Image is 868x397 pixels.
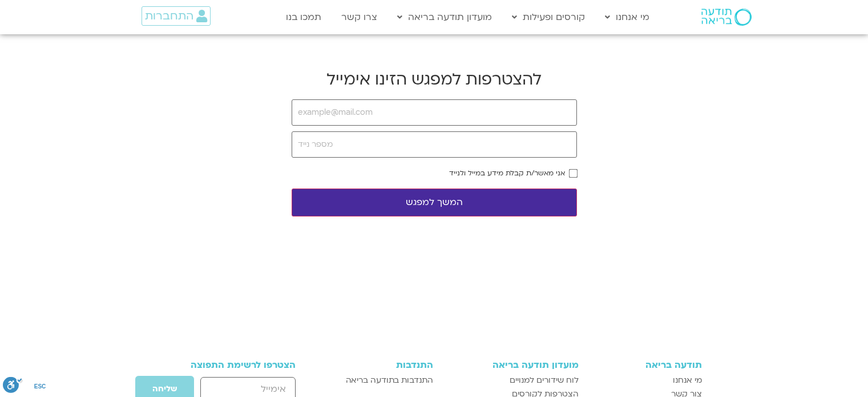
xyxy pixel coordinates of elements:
[673,374,702,387] span: מי אנחנו
[152,384,177,394] span: שליחה
[445,360,579,370] h3: מועדון תודעה בריאה
[292,189,577,216] button: המשך למפגש
[449,169,565,177] label: אני מאשר/ת קבלת מידע במייל ולנייד
[280,6,327,28] a: תמכו בנו
[292,131,577,158] input: מספר נייד
[590,360,702,370] h3: תודעה בריאה
[590,374,702,387] a: מי אנחנו
[346,374,433,387] span: התנדבות בתודעה בריאה
[167,360,296,370] h3: הצטרפו לרשימת התפוצה
[327,374,433,387] a: התנדבות בתודעה בריאה
[292,69,577,90] h2: להצטרפות למפגש הזינו אימייל
[506,6,591,28] a: קורסים ופעילות
[701,9,752,26] img: תודעה בריאה
[391,6,498,28] a: מועדון תודעה בריאה
[142,6,211,26] a: התחברות
[599,6,655,28] a: מי אנחנו
[510,374,579,387] span: לוח שידורים למנויים
[145,10,193,22] span: התחברות
[445,374,579,387] a: לוח שידורים למנויים
[292,99,577,126] input: example@mail.com
[336,6,383,28] a: צרו קשר
[327,360,433,370] h3: התנדבות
